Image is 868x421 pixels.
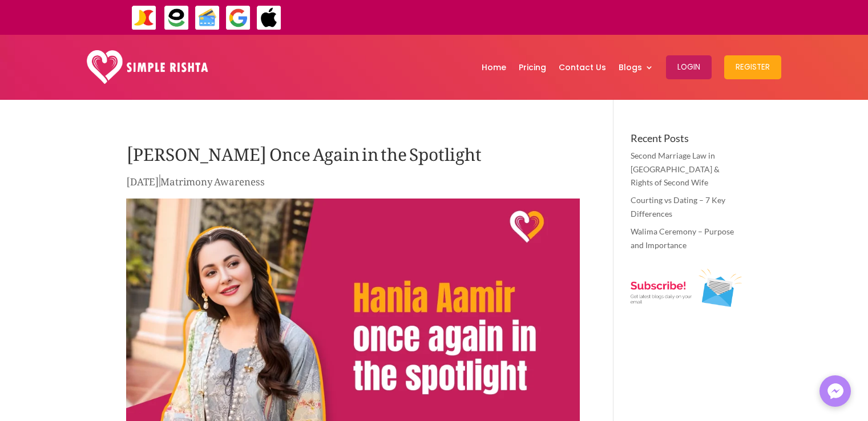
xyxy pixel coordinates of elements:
a: Walima Ceremony – Purpose and Importance [631,226,734,250]
img: ApplePay-icon [256,5,282,31]
a: Pricing [519,38,546,97]
img: JazzCash-icon [131,5,157,31]
span: [DATE] [126,167,159,191]
a: Home [482,38,506,97]
h1: [PERSON_NAME] Once Again in the Spotlight [126,133,580,173]
h4: Recent Posts [631,133,742,149]
button: Login [666,55,712,79]
p: | [126,173,580,195]
a: Register [724,38,781,97]
a: Second Marriage Law in [GEOGRAPHIC_DATA] & Rights of Second Wife [631,151,720,188]
a: Courting vs Dating – 7 Key Differences [631,195,725,218]
a: Login [666,38,712,97]
img: Messenger [824,380,847,403]
img: Credit Cards [195,5,220,31]
a: Blogs [619,38,653,97]
img: GooglePay-icon [225,5,251,31]
img: EasyPaisa-icon [164,5,189,31]
button: Register [724,55,781,79]
a: Contact Us [559,38,606,97]
a: Matrimony Awareness [160,167,265,191]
